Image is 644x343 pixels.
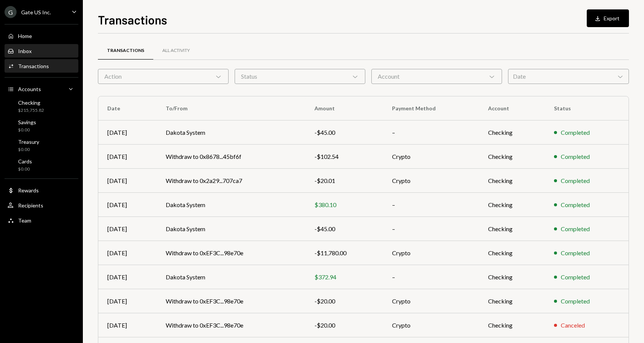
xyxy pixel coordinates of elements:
[157,289,305,313] td: Withdraw to 0xEF3C...98e70e
[157,265,305,289] td: Dakota System
[479,193,545,217] td: Checking
[561,152,590,161] div: Completed
[5,97,78,115] a: Checking$215,755.82
[107,248,148,258] div: [DATE]
[479,217,545,241] td: Checking
[107,47,144,54] div: Transactions
[5,183,78,197] a: Rewards
[107,297,148,306] div: [DATE]
[561,176,590,185] div: Completed
[18,202,43,209] div: Recipients
[545,96,629,120] th: Status
[157,169,305,193] td: Withdraw to 0x2a29...707ca7
[383,241,479,265] td: Crypto
[18,217,31,224] div: Team
[305,96,383,120] th: Amount
[314,176,374,185] div: -$20.01
[18,139,39,145] div: Treasury
[5,59,78,73] a: Transactions
[107,273,148,282] div: [DATE]
[98,69,229,84] div: Action
[18,86,41,92] div: Accounts
[314,128,374,137] div: -$45.00
[383,217,479,241] td: –
[235,69,365,84] div: Status
[18,33,32,39] div: Home
[479,241,545,265] td: Checking
[5,198,78,212] a: Recipients
[479,289,545,313] td: Checking
[157,241,305,265] td: Withdraw to 0xEF3C...98e70e
[5,136,78,154] a: Treasury$0.00
[561,297,590,306] div: Completed
[18,187,39,194] div: Rewards
[18,146,39,153] div: $0.00
[157,120,305,145] td: Dakota System
[383,96,479,120] th: Payment Method
[561,224,590,233] div: Completed
[561,321,585,330] div: Canceled
[383,169,479,193] td: Crypto
[107,321,148,330] div: [DATE]
[5,29,78,43] a: Home
[561,128,590,137] div: Completed
[5,82,78,96] a: Accounts
[479,120,545,145] td: Checking
[157,96,305,120] th: To/From
[18,166,32,172] div: $0.00
[98,12,167,27] h1: Transactions
[107,176,148,185] div: [DATE]
[162,47,190,54] div: All Activity
[561,248,590,258] div: Completed
[314,297,374,306] div: -$20.00
[18,48,32,54] div: Inbox
[479,313,545,337] td: Checking
[314,152,374,161] div: -$102.54
[157,193,305,217] td: Dakota System
[157,145,305,169] td: Withdraw to 0x8678...45bf6f
[107,200,148,209] div: [DATE]
[383,145,479,169] td: Crypto
[314,273,374,282] div: $372.94
[371,69,502,84] div: Account
[18,158,32,165] div: Cards
[587,9,629,27] button: Export
[479,96,545,120] th: Account
[157,313,305,337] td: Withdraw to 0xEF3C...98e70e
[561,273,590,282] div: Completed
[107,128,148,137] div: [DATE]
[479,265,545,289] td: Checking
[5,117,78,135] a: Savings$0.00
[508,69,629,84] div: Date
[5,213,78,227] a: Team
[18,107,44,114] div: $215,755.82
[18,119,36,125] div: Savings
[5,156,78,174] a: Cards$0.00
[314,321,374,330] div: -$20.00
[314,248,374,258] div: -$11,780.00
[314,224,374,233] div: -$45.00
[98,41,153,60] a: Transactions
[479,169,545,193] td: Checking
[561,200,590,209] div: Completed
[383,120,479,145] td: –
[383,265,479,289] td: –
[479,145,545,169] td: Checking
[153,41,199,60] a: All Activity
[157,217,305,241] td: Dakota System
[383,289,479,313] td: Crypto
[107,152,148,161] div: [DATE]
[314,200,374,209] div: $380.10
[18,63,49,69] div: Transactions
[18,127,36,133] div: $0.00
[21,9,51,15] div: Gate US Inc.
[98,96,157,120] th: Date
[383,313,479,337] td: Crypto
[107,224,148,233] div: [DATE]
[5,44,78,58] a: Inbox
[18,99,44,106] div: Checking
[5,6,17,18] div: G
[383,193,479,217] td: –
